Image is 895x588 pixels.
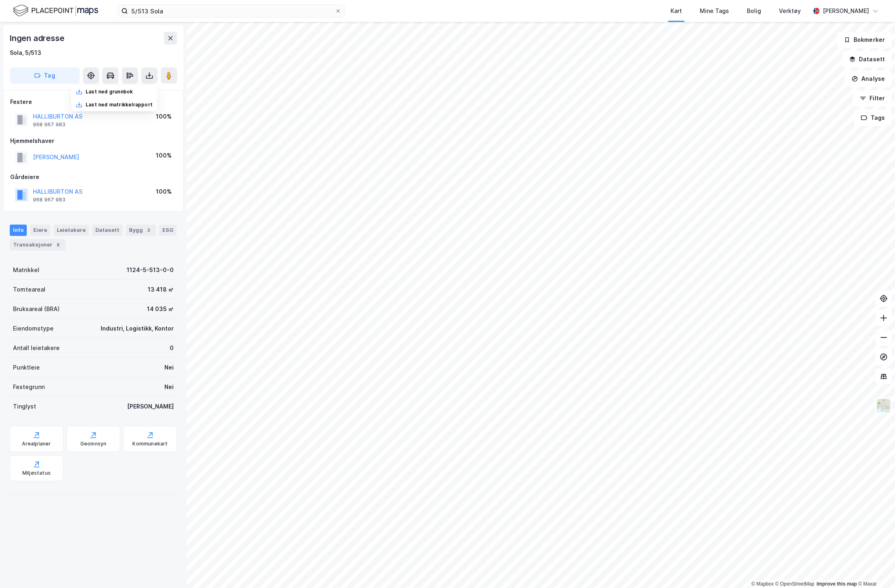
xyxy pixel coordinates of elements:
[817,581,857,587] a: Improve this map
[845,71,892,87] button: Analyse
[86,89,133,95] div: Last ned grunnbok
[128,5,335,17] input: Søk på adresse, matrikkel, gårdeiere, leietakere eller personer
[853,90,892,106] button: Filter
[671,6,682,16] div: Kart
[148,285,174,294] div: 13 418 ㎡
[156,112,172,121] div: 100%
[837,32,892,48] button: Bokmerker
[10,32,66,45] div: Ingen adresse
[876,398,891,413] img: Z
[132,441,168,447] div: Kommunekart
[127,265,174,275] div: 1124-5-513-0-0
[751,581,774,587] a: Mapbox
[854,110,892,126] button: Tags
[10,67,80,84] button: Tag
[156,187,172,197] div: 100%
[33,121,65,128] div: 968 967 983
[854,549,895,588] div: Kontrollprogram for chat
[10,225,27,236] div: Info
[80,441,107,447] div: Geoinnsyn
[700,6,729,16] div: Mine Tags
[164,382,174,392] div: Nei
[842,51,892,67] button: Datasett
[127,402,174,411] div: [PERSON_NAME]
[22,441,51,447] div: Arealplaner
[10,136,177,146] div: Hjemmelshaver
[156,151,172,160] div: 100%
[854,549,895,588] iframe: Chat Widget
[86,102,153,108] div: Last ned matrikkelrapport
[170,343,174,353] div: 0
[13,265,39,275] div: Matrikkel
[33,197,65,203] div: 968 967 983
[10,48,41,58] div: Sola, 5/513
[13,304,60,314] div: Bruksareal (BRA)
[101,324,174,333] div: Industri, Logistikk, Kontor
[13,285,45,294] div: Tomteareal
[10,172,177,182] div: Gårdeiere
[775,581,815,587] a: OpenStreetMap
[13,402,36,411] div: Tinglyst
[10,97,177,107] div: Festere
[779,6,801,16] div: Verktøy
[144,226,153,234] div: 3
[54,225,89,236] div: Leietakere
[13,343,60,353] div: Antall leietakere
[159,225,177,236] div: ESG
[10,239,65,251] div: Transaksjoner
[92,225,123,236] div: Datasett
[22,470,51,476] div: Miljøstatus
[126,225,156,236] div: Bygg
[13,382,45,392] div: Festegrunn
[147,304,174,314] div: 14 035 ㎡
[164,363,174,372] div: Nei
[747,6,761,16] div: Bolig
[13,4,98,18] img: logo.f888ab2527a4732fd821a326f86c7f29.svg
[13,324,54,333] div: Eiendomstype
[823,6,869,16] div: [PERSON_NAME]
[54,241,62,249] div: 8
[30,225,50,236] div: Eiere
[13,363,40,372] div: Punktleie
